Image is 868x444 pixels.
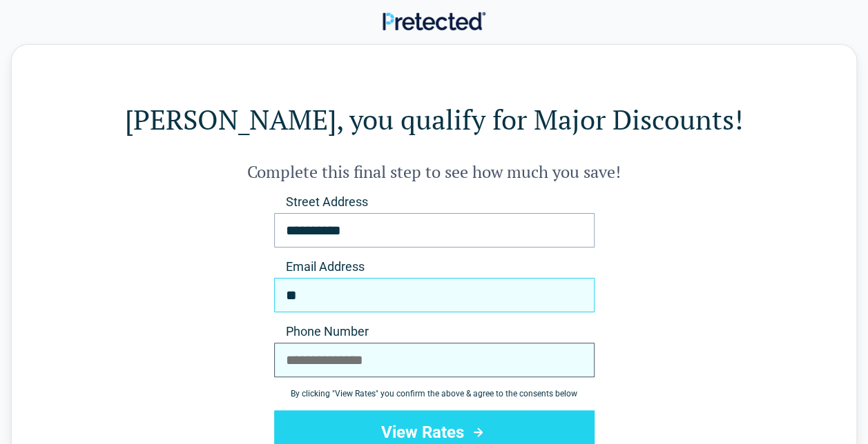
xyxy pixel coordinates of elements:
[274,259,595,275] label: Email Address
[274,388,595,399] div: By clicking " View Rates " you confirm the above & agree to the consents below
[274,323,595,340] label: Phone Number
[67,100,801,139] h1: [PERSON_NAME], you qualify for Major Discounts!
[67,161,801,183] h2: Complete this final step to see how much you save!
[274,194,595,210] label: Street Address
